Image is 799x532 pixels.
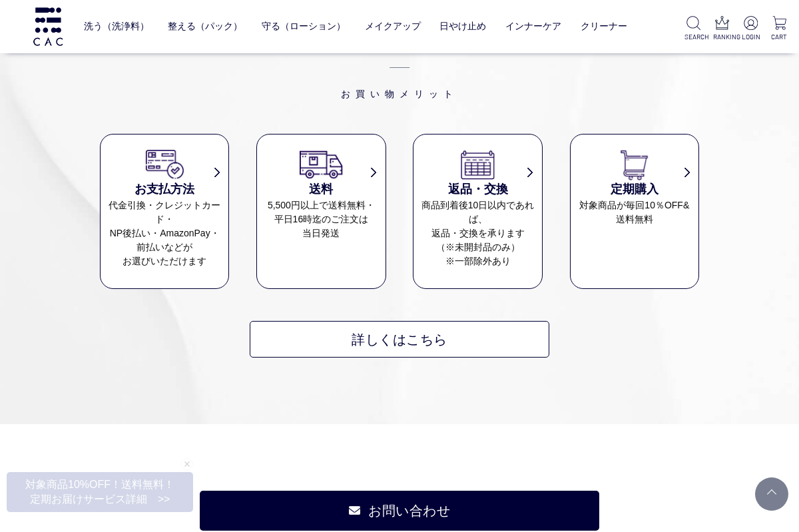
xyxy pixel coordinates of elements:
[742,16,760,42] a: LOGIN
[365,11,421,42] a: メイクアップ
[684,32,702,42] p: SEARCH
[770,16,788,42] a: CART
[413,198,541,268] dd: 商品到着後10日以内であれば、 返品・交換を承ります （※未開封品のみ） ※一部除外あり
[257,180,385,198] h3: 送料
[84,11,149,42] a: 洗う（洗浄料）
[413,180,541,198] h3: 返品・交換
[413,148,541,268] a: 返品・交換 商品到着後10日以内であれば、返品・交換を承ります（※未開封品のみ）※一部除外あり
[571,180,698,198] h3: 定期購入
[262,11,346,42] a: 守る（ローション）
[770,32,788,42] p: CART
[200,491,599,531] a: お問い合わせ
[684,16,702,42] a: SEARCH
[31,7,65,45] img: logo
[257,148,385,240] a: 送料 5,500円以上で送料無料・平日16時迄のご注文は当日発送
[581,11,627,42] a: クリーナー
[257,198,385,240] dd: 5,500円以上で送料無料・ 平日16時迄のご注文は 当日発送
[168,11,242,42] a: 整える（パック）
[505,11,561,42] a: インナーケア
[250,321,549,358] a: 詳しくはこちら
[101,180,228,198] h3: お支払方法
[101,198,228,268] dd: 代金引換・クレジットカード・ NP後払い・AmazonPay・ 前払いなどが お選びいただけます
[571,148,698,226] a: 定期購入 対象商品が毎回10％OFF&送料無料
[571,198,698,226] dd: 対象商品が毎回10％OFF& 送料無料
[439,11,486,42] a: 日やけ止め
[100,47,699,101] span: お買い物メリット
[713,32,731,42] p: RANKING
[101,148,228,268] a: お支払方法 代金引換・クレジットカード・NP後払い・AmazonPay・前払いなどがお選びいただけます
[742,32,760,42] p: LOGIN
[713,16,731,42] a: RANKING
